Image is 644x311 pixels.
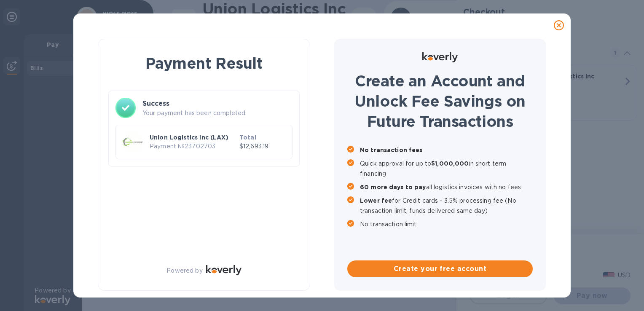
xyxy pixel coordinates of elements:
button: Create your free account [347,260,533,277]
p: $12,693.19 [239,142,285,151]
b: Total [239,134,256,141]
p: for Credit cards - 3.5% processing fee (No transaction limit, funds delivered same day) [360,196,533,216]
p: Quick approval for up to in short term financing [360,158,533,179]
h1: Create an Account and Unlock Fee Savings on Future Transactions [347,71,533,131]
h1: Payment Result [112,53,296,74]
p: Powered by [166,266,202,275]
p: all logistics invoices with no fees [360,182,533,192]
b: 60 more days to pay [360,184,426,190]
b: $1,000,000 [431,160,469,167]
p: No transaction limit [360,219,533,229]
span: Create your free account [354,264,526,274]
h3: Success [142,99,292,109]
p: Your payment has been completed. [142,109,292,118]
img: Logo [206,265,241,275]
img: Logo [422,52,458,62]
b: Lower fee [360,197,392,204]
b: No transaction fees [360,147,423,153]
p: Payment № 23702703 [150,142,236,151]
p: Union Logistics Inc (LAX) [150,133,236,142]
